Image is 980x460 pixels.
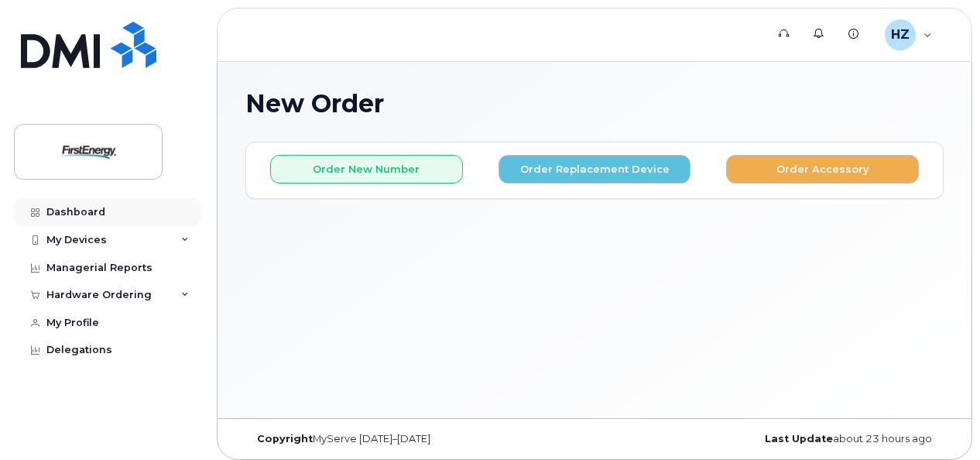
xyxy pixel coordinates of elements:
[245,90,944,117] h1: New Order
[711,433,944,445] div: about 23 hours ago
[726,155,919,184] button: Order Accessory
[270,155,463,184] button: Order New Number
[499,155,691,184] button: Order Replacement Device
[257,433,313,445] strong: Copyright
[913,393,968,448] iframe: Messenger Launcher
[245,433,478,445] div: MyServe [DATE]–[DATE]
[765,433,833,445] strong: Last Update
